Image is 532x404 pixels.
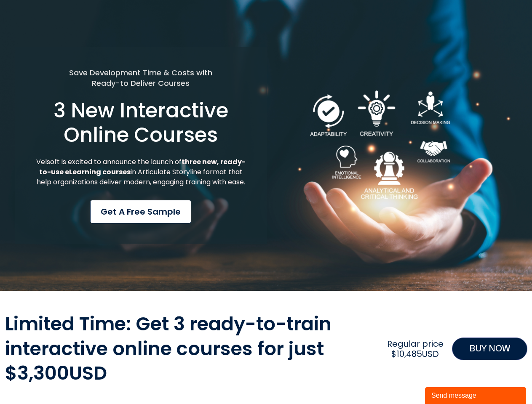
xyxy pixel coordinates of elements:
[35,98,247,147] h1: 3 New Interactive Online Courses
[425,385,528,404] iframe: chat widget
[35,67,247,88] h5: Save Development Time & Costs with Ready-to Deliver Courses
[383,339,447,359] h2: Regular price $10,485USD
[5,312,379,386] h2: Limited Time: Get 3 ready-to-train interactive online courses for just $3,300USD
[452,338,527,360] a: BUY NOW
[90,200,191,223] a: Get a Free Sample
[101,205,181,218] span: Get a Free Sample
[39,157,246,177] strong: three new, ready-to-use eLearning courses
[469,342,510,356] span: BUY NOW
[35,157,247,187] p: Velsoft is excited to announce the launch of in Articulate Storyline format that help organizatio...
